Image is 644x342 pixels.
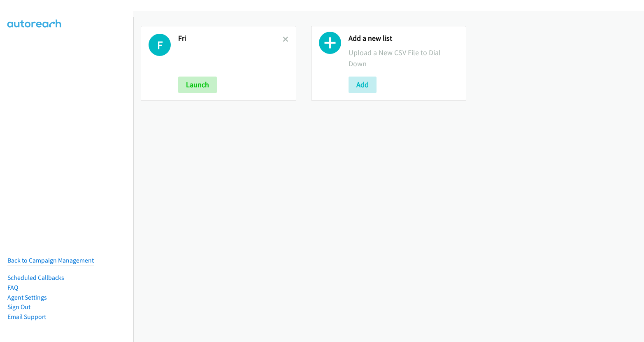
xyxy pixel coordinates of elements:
[178,77,217,93] button: Launch
[349,77,377,93] button: Add
[7,303,30,311] a: Sign Out
[178,34,283,43] h2: Fri
[7,256,94,264] a: Back to Campaign Management
[7,284,18,291] a: FAQ
[149,34,171,56] h1: F
[7,313,46,321] a: Email Support
[7,274,64,282] a: Scheduled Callbacks
[349,47,459,69] p: Upload a New CSV File to Dial Down
[349,34,459,43] h2: Add a new list
[7,293,47,301] a: Agent Settings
